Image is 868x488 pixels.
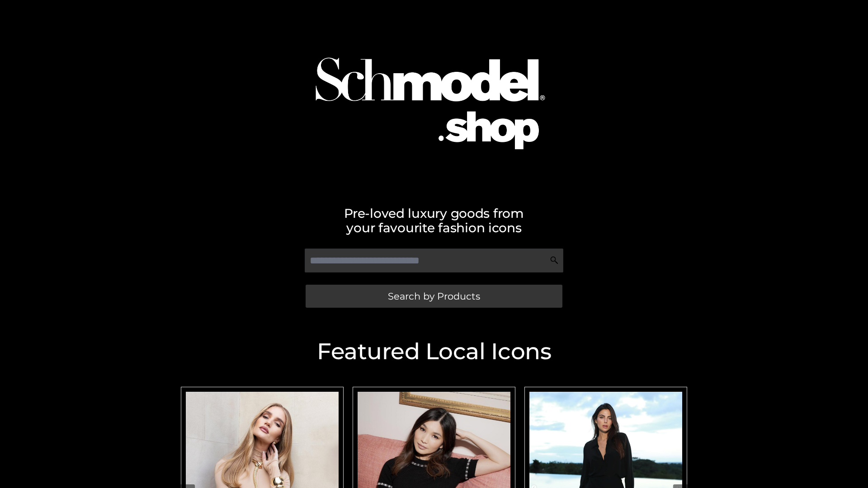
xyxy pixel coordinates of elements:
span: Search by Products [388,291,480,301]
h2: Featured Local Icons​ [176,340,692,363]
a: Search by Products [306,285,562,308]
img: Search Icon [550,256,559,265]
h2: Pre-loved luxury goods from your favourite fashion icons [176,206,692,235]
